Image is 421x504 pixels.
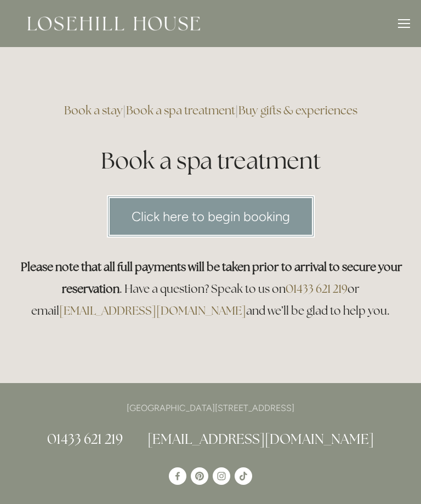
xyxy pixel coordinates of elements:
a: Losehill House Hotel & Spa [169,467,186,485]
a: [EMAIL_ADDRESS][DOMAIN_NAME] [59,303,246,318]
p: [GEOGRAPHIC_DATA][STREET_ADDRESS] [18,401,403,415]
a: Pinterest [191,467,208,485]
a: Buy gifts & experiences [238,103,357,118]
h1: Book a spa treatment [18,144,403,177]
a: Book a spa treatment [126,103,235,118]
h3: | | [18,100,403,121]
strong: Please note that all full payments will be taken prior to arrival to secure your reservation [21,259,405,296]
a: Click here to begin booking [107,195,315,237]
a: 01433 621 219 [286,281,348,296]
img: Losehill House [27,16,200,31]
a: Instagram [213,467,230,485]
a: [EMAIL_ADDRESS][DOMAIN_NAME] [147,430,374,448]
a: Book a stay [64,103,123,118]
a: TikTok [235,467,252,485]
h3: . Have a question? Speak to us on or email and we’ll be glad to help you. [18,256,403,322]
a: 01433 621 219 [47,430,123,448]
